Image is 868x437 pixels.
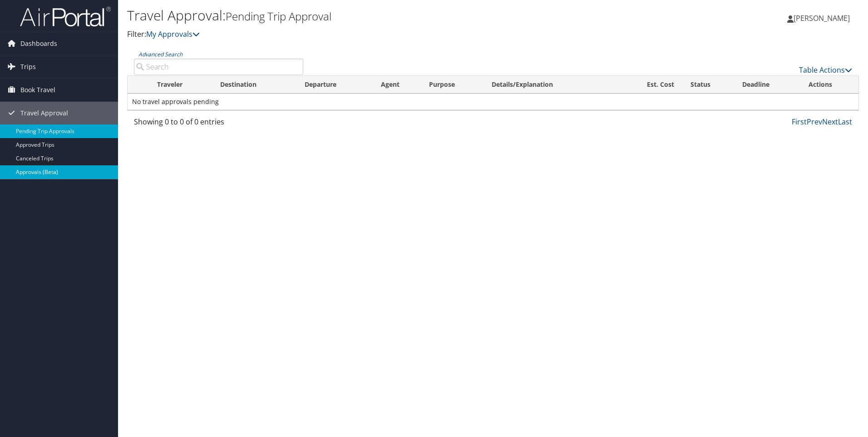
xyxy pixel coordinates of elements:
td: No travel approvals pending [128,94,858,110]
a: Next [822,117,838,127]
a: Table Actions [799,65,852,75]
a: [PERSON_NAME] [787,5,859,32]
h1: Travel Approval: [127,6,615,25]
th: Purpose [421,76,483,94]
th: Details/Explanation [483,76,618,94]
a: My Approvals [146,29,200,39]
th: Departure: activate to sort column ascending [296,76,373,94]
small: Pending Trip Approval [226,9,331,24]
th: Status: activate to sort column ascending [682,76,734,94]
input: Advanced Search [134,59,303,75]
span: Trips [20,55,36,78]
th: Agent [373,76,421,94]
th: Deadline: activate to sort column descending [734,76,801,94]
th: Traveler: activate to sort column ascending [149,76,212,94]
div: Showing 0 to 0 of 0 entries [134,116,303,132]
th: Actions [800,76,858,94]
a: Last [838,117,852,127]
a: Prev [807,117,822,127]
a: First [792,117,807,127]
p: Filter: [127,29,615,40]
span: Dashboards [20,32,57,55]
span: Travel Approval [20,102,68,124]
span: [PERSON_NAME] [794,13,850,23]
img: airportal-logo.png [20,6,111,27]
span: Book Travel [20,79,55,101]
a: Advanced Search [138,50,182,58]
th: Est. Cost: activate to sort column ascending [618,76,683,94]
th: Destination: activate to sort column ascending [212,76,296,94]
